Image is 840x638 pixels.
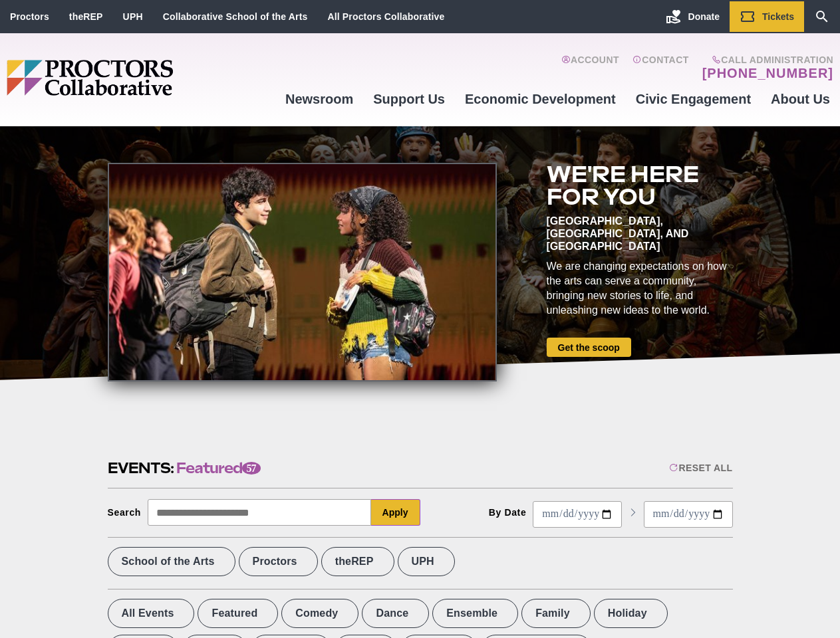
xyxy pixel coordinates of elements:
a: Search [804,1,840,32]
img: Proctors logo [7,60,275,96]
a: [PHONE_NUMBER] [702,65,833,81]
span: 57 [242,462,261,475]
label: All Events [108,599,195,628]
a: Newsroom [275,81,363,117]
label: Featured [198,599,278,628]
div: Reset All [669,463,732,473]
span: Donate [688,11,720,22]
a: About Us [761,81,840,117]
span: Featured [176,458,261,478]
div: By Date [489,507,527,518]
label: Ensemble [432,599,518,628]
button: Apply [371,499,420,526]
a: Proctors [10,11,49,22]
a: Collaborative School of the Arts [163,11,308,22]
a: Support Us [363,81,455,117]
label: UPH [398,547,455,576]
a: Account [561,54,619,81]
label: theREP [321,547,394,576]
label: Dance [362,599,429,628]
a: Economic Development [455,81,626,117]
a: UPH [123,11,143,22]
label: School of the Arts [108,547,235,576]
span: Tickets [762,11,794,22]
a: Donate [656,1,730,32]
div: Search [108,507,142,518]
h2: We're here for you [547,163,733,208]
div: [GEOGRAPHIC_DATA], [GEOGRAPHIC_DATA], and [GEOGRAPHIC_DATA] [547,215,733,253]
a: Get the scoop [547,338,631,357]
h2: Events: [108,458,261,478]
label: Comedy [281,599,358,628]
label: Proctors [239,547,318,576]
a: Civic Engagement [626,81,761,117]
label: Family [521,599,591,628]
span: Call Administration [698,54,833,65]
a: Tickets [730,1,804,32]
a: theREP [69,11,103,22]
a: All Proctors Collaborative [327,11,444,22]
label: Holiday [594,599,668,628]
a: Contact [632,54,689,81]
div: We are changing expectations on how the arts can serve a community, bringing new stories to life,... [547,259,733,318]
